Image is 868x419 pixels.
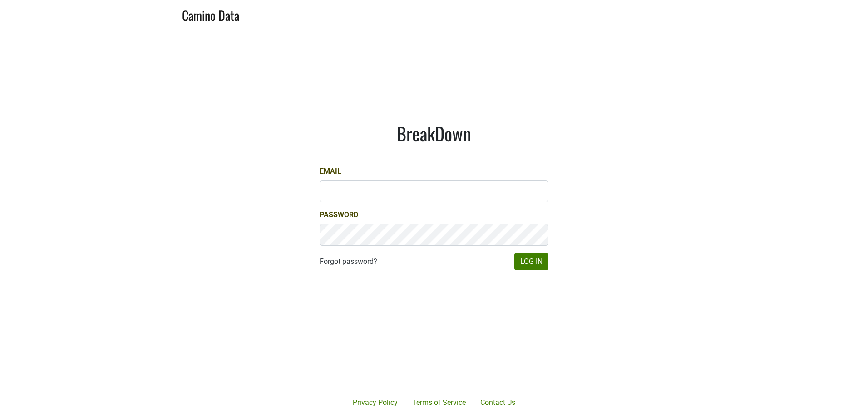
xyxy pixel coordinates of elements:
a: Privacy Policy [345,394,405,412]
button: Log In [514,253,548,270]
label: Email [320,166,341,177]
label: Password [320,209,358,220]
a: Contact Us [473,394,523,412]
a: Terms of Service [405,394,473,412]
h1: BreakDown [320,122,548,144]
a: Forgot password? [320,256,377,267]
a: Camino Data [182,4,239,25]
